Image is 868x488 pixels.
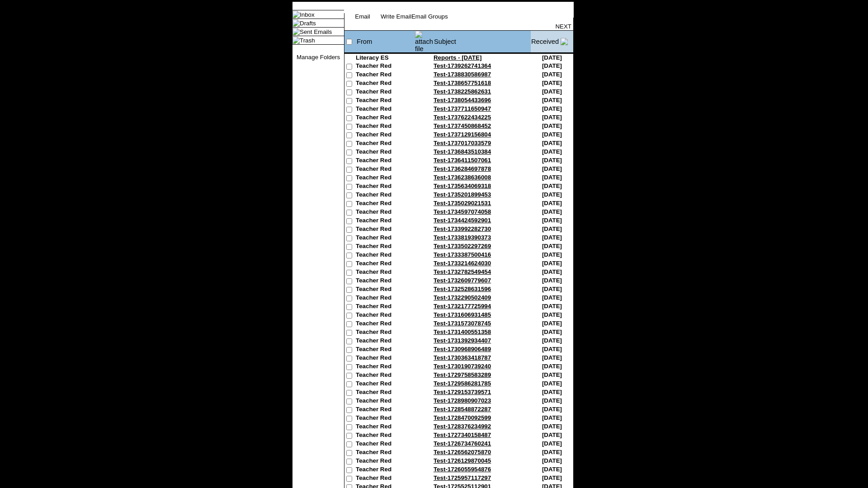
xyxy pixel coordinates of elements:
[434,363,491,370] a: Test-1730190739240
[434,432,491,438] a: Test-1727340158487
[356,354,415,363] td: Teacher Red
[356,114,415,122] td: Teacher Red
[542,380,562,387] nobr: [DATE]
[542,131,562,138] nobr: [DATE]
[356,406,415,414] td: Teacher Red
[542,363,562,370] nobr: [DATE]
[434,208,491,215] a: Test-1734597074058
[434,328,491,335] a: Test-1731400551358
[434,191,491,198] a: Test-1735201899453
[542,346,562,352] nobr: [DATE]
[434,234,491,241] a: Test-1733819390373
[542,440,562,447] nobr: [DATE]
[356,346,415,354] td: Teacher Red
[356,337,415,346] td: Teacher Red
[434,88,491,95] a: Test-1738225862631
[356,200,415,208] td: Teacher Red
[356,165,415,174] td: Teacher Red
[542,165,562,172] nobr: [DATE]
[542,71,562,78] nobr: [DATE]
[542,234,562,241] nobr: [DATE]
[561,38,568,45] img: arrow_down.gif
[434,114,491,121] a: Test-1737622434225
[356,423,415,432] td: Teacher Red
[356,320,415,328] td: Teacher Red
[434,38,456,45] a: Subject
[356,414,415,423] td: Teacher Red
[542,432,562,438] nobr: [DATE]
[434,148,491,155] a: Test-1736843510384
[542,406,562,413] nobr: [DATE]
[542,174,562,181] nobr: [DATE]
[356,225,415,234] td: Teacher Red
[434,140,491,146] a: Test-1737017033579
[542,371,562,378] nobr: [DATE]
[356,243,415,251] td: Teacher Red
[434,354,491,361] a: Test-1730363418787
[542,88,562,95] nobr: [DATE]
[542,217,562,224] nobr: [DATE]
[434,97,491,103] a: Test-1738054433696
[356,208,415,217] td: Teacher Red
[434,174,491,181] a: Test-1736238636008
[542,268,562,275] nobr: [DATE]
[300,11,315,18] a: Inbox
[542,294,562,301] nobr: [DATE]
[531,38,559,45] a: Received
[542,423,562,430] nobr: [DATE]
[356,474,415,483] td: Teacher Red
[356,328,415,337] td: Teacher Red
[434,165,491,172] a: Test-1736284697878
[356,440,415,449] td: Teacher Red
[542,54,562,61] nobr: [DATE]
[434,225,491,232] a: Test-1733992282730
[542,337,562,344] nobr: [DATE]
[356,432,415,440] td: Teacher Red
[542,183,562,189] nobr: [DATE]
[542,449,562,455] nobr: [DATE]
[434,406,491,413] a: Test-1728548872287
[542,303,562,310] nobr: [DATE]
[356,311,415,320] td: Teacher Red
[355,13,370,20] a: Email
[434,474,491,481] a: Test-1725957117297
[542,260,562,267] nobr: [DATE]
[411,13,448,20] a: Email Groups
[356,268,415,277] td: Teacher Red
[542,328,562,335] nobr: [DATE]
[434,260,491,267] a: Test-1733214624030
[542,466,562,473] nobr: [DATE]
[434,423,491,430] a: Test-1728376234992
[356,397,415,406] td: Teacher Red
[434,268,491,275] a: Test-1732782549454
[542,148,562,155] nobr: [DATE]
[356,191,415,200] td: Teacher Red
[356,449,415,457] td: Teacher Red
[297,54,340,61] a: Manage Folders
[434,62,491,69] a: Test-1739262741364
[542,320,562,327] nobr: [DATE]
[356,380,415,389] td: Teacher Red
[542,277,562,284] nobr: [DATE]
[434,217,491,224] a: Test-1734424592901
[434,414,491,421] a: Test-1728470092599
[356,174,415,183] td: Teacher Red
[292,28,300,35] img: folder_icon.gif
[356,389,415,397] td: Teacher Red
[356,80,415,88] td: Teacher Red
[434,457,491,464] a: Test-1726129870045
[356,131,415,140] td: Teacher Red
[356,217,415,225] td: Teacher Red
[542,389,562,395] nobr: [DATE]
[555,23,571,30] a: NEXT
[542,140,562,146] nobr: [DATE]
[434,80,491,86] a: Test-1738657751618
[356,62,415,71] td: Teacher Red
[356,97,415,105] td: Teacher Red
[542,286,562,292] nobr: [DATE]
[542,97,562,103] nobr: [DATE]
[542,225,562,232] nobr: [DATE]
[356,54,415,62] td: Literacy ES
[356,466,415,474] td: Teacher Red
[434,303,491,310] a: Test-1732177725994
